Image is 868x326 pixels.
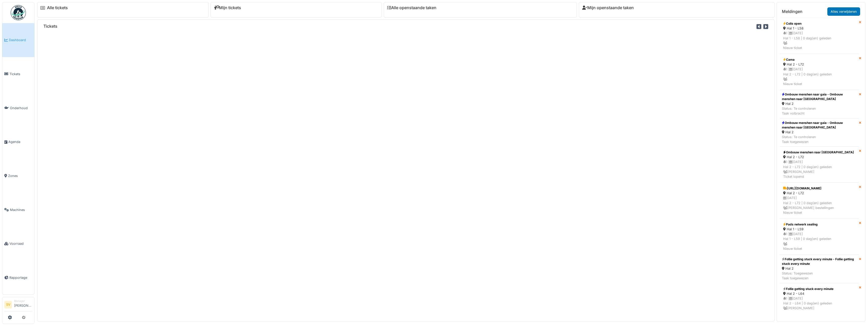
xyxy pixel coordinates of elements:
a: Voorraad [2,227,34,261]
a: Mijn openstaande taken [582,5,634,10]
span: Rapportage [9,275,32,280]
div: Manager [14,299,32,303]
span: Voorraad [9,241,32,246]
a: Machines [2,193,34,227]
span: Machines [10,207,32,212]
div: Hal 1 - L59 [783,227,856,232]
div: Colis open [783,21,856,26]
a: Colis open Hal 1 - L58 1 |[DATE]Hal 1 - L58 | 0 dag(en) geleden Nieuw ticket [780,18,859,54]
a: Pads netwerk sealing Hal 1 - L59 1 |[DATE]Hal 1 - L59 | 0 dag(en) geleden Nieuw ticket [780,219,859,255]
div: 1 | [DATE] Hal 1 - L59 | 0 dag(en) geleden Nieuw ticket [783,232,856,251]
div: Hal 2 [782,266,857,271]
a: Zones [2,159,34,193]
a: Onderhoud [2,91,34,125]
a: Rapportage [2,261,34,295]
span: Dashboard [9,38,32,42]
img: Badge_color-CXgf-gQk.svg [11,5,26,20]
div: 1 | [DATE] Hal 1 - L58 | 0 dag(en) geleden Nieuw ticket [783,31,856,50]
li: [PERSON_NAME] [14,299,32,310]
a: [URL][DOMAIN_NAME] Hal 2 - L72 [DATE]Hal 2 - L72 | 0 dag(en) geleden [PERSON_NAME] bestellingenNi... [780,183,859,219]
a: Alles verwijderen [827,7,860,16]
a: SV Manager[PERSON_NAME] [4,299,32,311]
div: Hal 2 [782,130,857,135]
a: Alle openstaande taken [387,5,436,10]
div: Hal 2 - L64 [783,291,856,296]
div: Status: Te controleren Taak volbracht [782,106,857,116]
a: Dashboard [2,23,34,57]
div: Hal 2 - L72 [783,191,856,195]
div: [DATE] Hal 2 - L72 | 0 dag(en) geleden [PERSON_NAME] bestellingen Nieuw ticket [783,195,856,215]
div: Status: Toegewezen Taak toegewezen [782,271,857,281]
li: SV [4,301,12,308]
div: Follie getting stuck every minute [783,287,856,291]
h6: Meldingen [782,9,802,14]
a: Ombouw menshen naar gaia - Ombouw menshen naar [GEOGRAPHIC_DATA] Hal 2 Status: Te controlerenTaak... [780,90,859,118]
a: Follie getting stuck every minute Hal 2 - L64 1 |[DATE]Hal 2 - L64 | 0 dag(en) geleden [PERSON_NA... [780,283,859,319]
div: Ombouw menshen naar gaia - Ombouw menshen naar [GEOGRAPHIC_DATA] [782,92,857,101]
a: Mijn tickets [214,5,241,10]
span: Tickets [9,72,32,76]
div: Hal 1 - L58 [783,26,856,31]
div: Ombouw menshen naar [GEOGRAPHIC_DATA] [783,150,856,155]
div: Status: Te controleren Taak toegewezen [782,135,857,144]
a: Ombouw menshen naar [GEOGRAPHIC_DATA] Hal 2 - L72 1 |[DATE]Hal 2 - L72 | 0 dag(en) geleden [PERSO... [780,146,859,183]
div: Pads netwerk sealing [783,222,856,227]
a: Ombouw menshen naar gaia - Ombouw menshen naar [GEOGRAPHIC_DATA] Hal 2 Status: Te controlerenTaak... [780,118,859,147]
div: Follie getting stuck every minute - Follie getting stuck every minute [782,257,857,266]
div: [URL][DOMAIN_NAME] [783,186,856,191]
a: Follie getting stuck every minute - Follie getting stuck every minute Hal 2 Status: ToegewezenTaa... [780,255,859,283]
div: Ombouw menshen naar gaia - Ombouw menshen naar [GEOGRAPHIC_DATA] [782,121,857,130]
span: Agenda [8,139,32,144]
div: Cama [783,57,856,62]
div: 1 | [DATE] Hal 2 - L64 | 0 dag(en) geleden [PERSON_NAME] Ticket lopend [783,296,856,316]
a: Cama Hal 2 - L72 1 |[DATE]Hal 2 - L72 | 0 dag(en) geleden Nieuw ticket [780,54,859,90]
a: Alle tickets [47,5,68,10]
div: Hal 2 [782,101,857,106]
div: 1 | [DATE] Hal 2 - L72 | 0 dag(en) geleden Nieuw ticket [783,67,856,86]
span: Onderhoud [10,106,32,110]
a: Tickets [2,57,34,91]
h6: Tickets [43,24,57,29]
span: Zones [8,173,32,178]
div: Hal 2 - L72 [783,62,856,67]
a: Agenda [2,125,34,159]
div: 1 | [DATE] Hal 2 - L72 | 0 dag(en) geleden [PERSON_NAME] Ticket lopend [783,159,856,179]
div: Hal 2 - L72 [783,155,856,159]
